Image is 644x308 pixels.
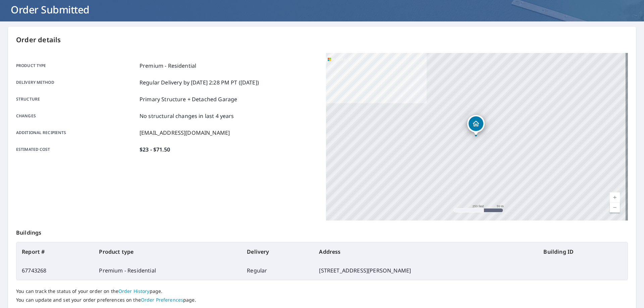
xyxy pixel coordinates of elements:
p: Premium - Residential [140,62,196,70]
a: Current Level 17, Zoom In [610,192,620,202]
a: Order Preferences [141,297,183,303]
p: Structure [16,95,137,103]
td: 67743268 [16,261,94,280]
p: Regular Delivery by [DATE] 2:28 PM PT ([DATE]) [140,78,259,86]
h1: Order Submitted [8,3,636,16]
p: You can track the status of your order on the page. [16,288,628,294]
p: Primary Structure + Detached Garage [140,95,237,103]
p: Order details [16,35,628,45]
div: Dropped pin, building 1, Residential property, 4201 FULLER CRES BURLINGTON ON L7M0M5 [467,115,485,136]
th: Building ID [538,242,628,261]
p: Estimated cost [16,145,137,153]
a: Order History [118,288,150,294]
th: Product type [94,242,241,261]
p: You can update and set your order preferences on the page. [16,297,628,303]
p: No structural changes in last 4 years [140,112,234,120]
th: Report # [16,242,94,261]
p: Changes [16,112,137,120]
th: Delivery [241,242,314,261]
p: Product type [16,62,137,70]
td: Regular [241,261,314,280]
td: [STREET_ADDRESS][PERSON_NAME] [314,261,538,280]
p: Buildings [16,221,628,242]
td: Premium - Residential [94,261,241,280]
p: Delivery method [16,78,137,86]
a: Current Level 17, Zoom Out [610,202,620,212]
p: $23 - $71.50 [140,145,170,153]
p: Additional recipients [16,129,137,137]
th: Address [314,242,538,261]
p: [EMAIL_ADDRESS][DOMAIN_NAME] [140,129,230,137]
